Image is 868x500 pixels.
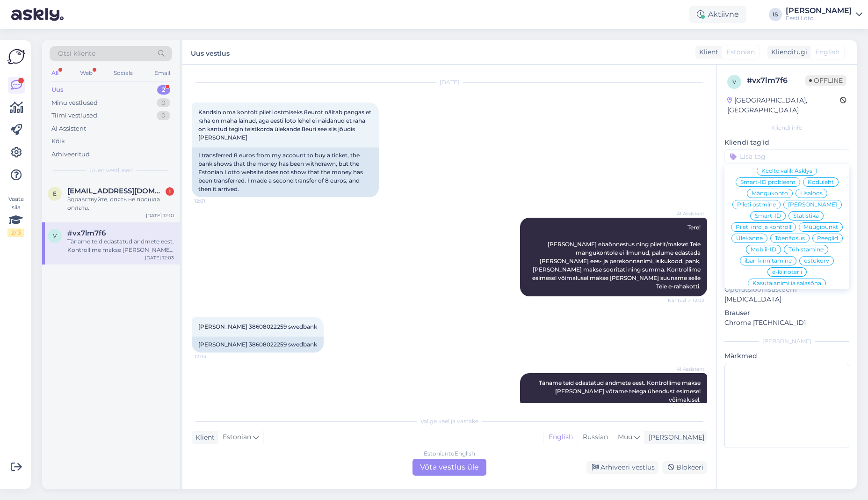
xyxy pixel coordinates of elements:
[793,213,819,219] span: Statistika
[786,15,852,22] div: Eesti Loto
[689,6,746,23] div: Aktiivne
[736,224,791,230] span: Pileti info ja kontroll
[51,85,64,95] div: Uus
[724,351,849,361] p: Märkmed
[724,138,849,147] p: Kliendi tag'id
[800,191,823,196] span: Lisaloos
[662,461,707,474] div: Blokeeri
[78,67,94,79] div: Web
[736,235,763,241] span: Ülekanne
[803,224,838,230] span: Müügipunkt
[50,67,60,79] div: All
[752,191,788,196] span: Mängukonto
[152,67,172,79] div: Email
[51,98,98,108] div: Minu vestlused
[67,195,174,212] div: Здравствуйте, опять не прошла оплата.
[815,47,839,57] span: English
[146,212,174,219] div: [DATE] 12:10
[7,228,24,237] div: 2 / 3
[669,210,704,217] span: AI Assistent
[67,229,106,237] span: #vx7lm7f6
[786,7,852,15] div: [PERSON_NAME]
[51,150,90,159] div: Arhiveeritud
[805,75,846,86] span: Offline
[51,137,65,146] div: Kõik
[618,433,632,441] span: Muu
[157,98,170,108] div: 0
[752,280,821,286] span: Kasutajanimi ja salasõna
[166,187,174,196] div: 1
[424,449,475,458] div: Estonian to English
[747,75,805,86] div: # vx7lm7f6
[775,235,805,241] span: Tõenäosus
[726,47,755,57] span: Estonian
[112,67,135,79] div: Socials
[578,430,613,444] div: Russian
[727,96,840,115] div: [GEOGRAPHIC_DATA], [GEOGRAPHIC_DATA]
[761,168,812,174] span: Keelte valik Asklys
[58,49,95,59] span: Otsi kliente
[724,124,849,132] div: Kliendi info
[412,459,486,476] div: Võta vestlus üle
[808,179,834,185] span: Koduleht
[724,318,849,328] p: Chrome [TECHNICAL_ID]
[772,269,802,275] span: e-kiirloterii
[192,147,379,197] div: I transferred 8 euros from my account to buy a ticket, the bank shows that the money has been wit...
[817,235,838,241] span: Reeglid
[788,247,824,252] span: Tühistamine
[586,461,658,474] div: Arhiveeri vestlus
[192,337,324,353] div: [PERSON_NAME] 38608022259 swedbank
[195,353,230,360] span: 12:03
[751,247,776,252] span: Mobiil-ID
[191,46,230,59] label: Uus vestlus
[7,195,24,237] div: Vaata siia
[724,294,849,304] p: [MEDICAL_DATA]
[786,7,862,22] a: [PERSON_NAME]Eesti Loto
[7,48,25,66] img: Askly Logo
[544,430,578,444] div: English
[724,308,849,318] p: Brauser
[192,78,707,87] div: [DATE]
[740,179,796,185] span: Smart-ID probleem
[53,232,57,239] span: v
[788,202,837,207] span: [PERSON_NAME]
[669,366,704,373] span: AI Assistent
[67,237,174,254] div: Täname teid edastatud andmete eest. Kontrollime makse [PERSON_NAME] võtame teiega ühendust esimes...
[67,187,165,195] span: el_wanted@mail.ru
[804,258,829,264] span: ostukorv
[192,417,707,426] div: Valige keel ja vastake
[732,78,736,85] span: v
[198,323,317,330] span: [PERSON_NAME] 38608022259 swedbank
[157,85,170,95] div: 2
[51,111,97,120] div: Tiimi vestlused
[192,433,215,442] div: Klient
[157,111,170,120] div: 0
[724,149,849,163] input: Lisa tag
[695,47,718,57] div: Klient
[53,190,57,197] span: e
[198,109,373,141] span: Kandsin oma kontolt pileti ostmiseks 8eurot näitab pangas et raha on maha läinud, aga eesti loto ...
[223,432,251,442] span: Estonian
[539,379,702,403] span: Täname teid edastatud andmete eest. Kontrollime makse [PERSON_NAME] võtame teiega ühendust esimes...
[724,285,849,294] p: Operatsioonisüsteem
[724,337,849,346] div: [PERSON_NAME]
[745,258,792,264] span: iban kinnitamine
[755,213,781,219] span: Smart-ID
[769,8,782,21] div: IS
[195,198,230,205] span: 12:01
[645,433,704,442] div: [PERSON_NAME]
[89,166,133,175] span: Uued vestlused
[737,202,776,207] span: Pileti ostmine
[51,124,86,133] div: AI Assistent
[767,47,807,57] div: Klienditugi
[145,254,174,261] div: [DATE] 12:03
[668,297,704,304] span: Nähtud ✓ 12:02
